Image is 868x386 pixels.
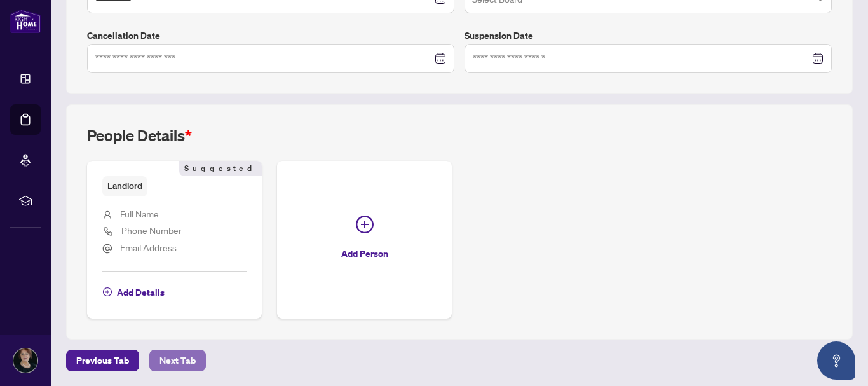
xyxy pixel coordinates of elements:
span: Full Name [120,208,159,219]
button: Previous Tab [66,350,139,371]
img: logo [10,10,41,33]
span: Email Address [120,242,177,253]
button: Open asap [817,341,855,380]
span: Suggested [179,161,262,176]
span: Add Details [117,282,165,303]
h2: People Details [87,125,192,146]
label: Suspension Date [465,29,832,43]
button: Next Tab [149,350,206,371]
button: Add Details [102,282,165,303]
span: Landlord [102,176,147,196]
label: Cancellation Date [87,29,454,43]
span: Previous Tab [76,350,129,371]
span: Next Tab [159,350,196,371]
span: Phone Number [121,224,182,236]
span: Add Person [341,244,388,264]
span: plus-circle [103,287,112,296]
span: plus-circle [356,216,374,233]
button: Add Person [277,161,452,318]
img: Profile Icon [13,348,37,373]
